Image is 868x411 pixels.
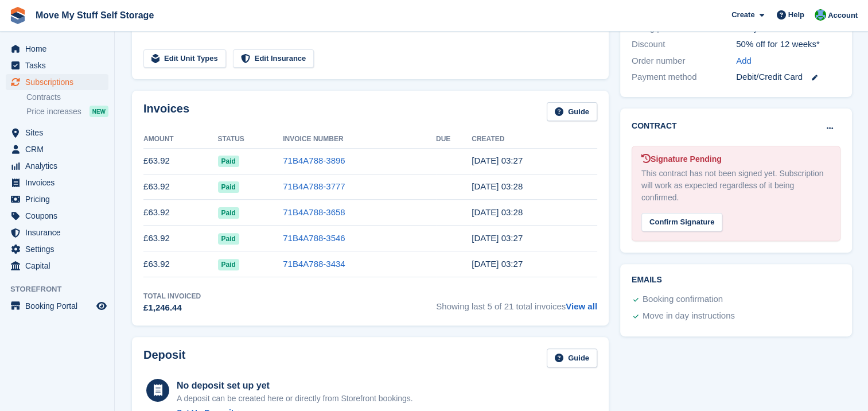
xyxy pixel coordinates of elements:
[643,293,723,307] div: Booking confirmation
[25,208,94,224] span: Coupons
[89,106,108,117] div: NEW
[283,207,345,217] a: 71B4A788-3658
[736,71,840,84] div: Debit/Credit Card
[26,105,108,118] a: Price increases NEW
[218,130,283,149] th: Status
[6,41,108,57] a: menu
[632,276,840,285] h2: Emails
[143,291,201,301] div: Total Invoiced
[143,348,185,367] h2: Deposit
[143,301,201,315] div: £1,246.44
[95,299,108,313] a: Preview store
[6,224,108,241] a: menu
[632,38,736,51] div: Discount
[736,38,840,51] div: 50% off for 12 weeks*
[6,208,108,224] a: menu
[283,130,436,149] th: Invoice Number
[643,309,735,323] div: Move in day instructions
[547,102,597,121] a: Guide
[177,379,413,393] div: No deposit set up yet
[641,213,722,232] div: Confirm Signature
[283,156,345,165] a: 71B4A788-3896
[641,210,722,220] a: Confirm Signature
[143,49,226,68] a: Edit Unit Types
[828,10,858,21] span: Account
[218,259,239,270] span: Paid
[218,181,239,193] span: Paid
[472,181,523,191] time: 2025-08-06 02:28:21 UTC
[25,224,94,241] span: Insurance
[815,9,826,21] img: Dan
[25,57,94,73] span: Tasks
[233,49,314,68] a: Edit Insurance
[641,168,831,204] div: This contract has not been signed yet. Subscription will work as expected regardless of it being ...
[6,241,108,257] a: menu
[547,348,597,367] a: Guide
[25,125,94,141] span: Sites
[632,120,677,132] h2: Contract
[25,191,94,207] span: Pricing
[143,251,218,277] td: £63.92
[736,55,752,68] a: Add
[143,174,218,200] td: £63.92
[283,259,345,269] a: 71B4A788-3434
[177,393,413,405] p: A deposit can be created here or directly from Storefront bookings.
[283,233,345,243] a: 71B4A788-3546
[218,233,239,245] span: Paid
[26,106,81,117] span: Price increases
[143,130,218,149] th: Amount
[283,181,345,191] a: 71B4A788-3777
[6,125,108,141] a: menu
[566,301,597,311] a: View all
[6,158,108,174] a: menu
[143,226,218,251] td: £63.92
[788,9,804,21] span: Help
[632,71,736,84] div: Payment method
[731,9,754,21] span: Create
[143,148,218,174] td: £63.92
[436,291,597,315] span: Showing last 5 of 21 total invoices
[472,259,523,269] time: 2025-05-14 02:27:48 UTC
[25,258,94,274] span: Capital
[632,55,736,68] div: Order number
[472,156,523,165] time: 2025-09-03 02:27:36 UTC
[6,74,108,90] a: menu
[143,102,189,121] h2: Invoices
[6,191,108,207] a: menu
[436,130,472,149] th: Due
[641,153,831,165] div: Signature Pending
[472,233,523,243] time: 2025-06-11 02:27:51 UTC
[6,141,108,157] a: menu
[6,258,108,274] a: menu
[26,92,108,103] a: Contracts
[10,284,114,295] span: Storefront
[472,207,523,217] time: 2025-07-09 02:28:05 UTC
[6,57,108,73] a: menu
[25,41,94,57] span: Home
[25,74,94,90] span: Subscriptions
[218,156,239,167] span: Paid
[25,141,94,157] span: CRM
[25,158,94,174] span: Analytics
[6,298,108,314] a: menu
[25,298,94,314] span: Booking Portal
[218,207,239,219] span: Paid
[25,175,94,191] span: Invoices
[6,175,108,191] a: menu
[9,7,26,24] img: stora-icon-8386f47178a22dfd0bd8f6a31ec36ba5ce8667c1dd55bd0f319d3a0aa187defe.svg
[31,6,158,25] a: Move My Stuff Self Storage
[143,200,218,226] td: £63.92
[25,241,94,257] span: Settings
[472,130,597,149] th: Created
